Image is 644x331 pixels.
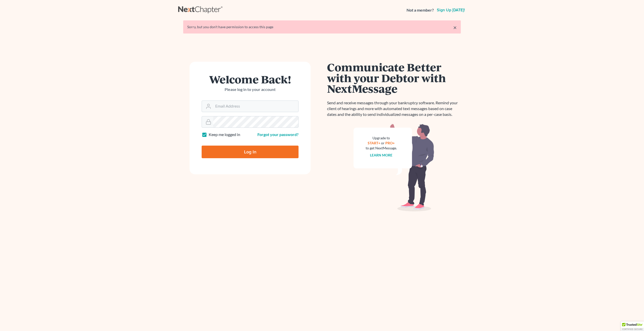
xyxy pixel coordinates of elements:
a: Sign up [DATE]! [436,8,466,12]
img: nextmessage_bg-59042aed3d76b12b5cd301f8e5b87938c9018125f34e5fa2b7a6b67550977c72.svg [354,123,434,212]
a: PRO+ [386,141,395,145]
span: or [381,141,385,145]
strong: Not a member? [407,7,434,13]
label: Keep me logged in [209,132,240,138]
div: TrustedSite Certified [621,321,644,331]
a: START+ [368,141,381,145]
a: × [453,24,457,30]
a: Learn more [370,153,393,157]
div: Upgrade to [366,136,397,141]
a: Forgot your password? [257,132,299,137]
h1: Welcome Back! [202,74,299,85]
input: Email Address [213,101,298,112]
div: to get NextMessage. [366,146,397,151]
p: Send and receive messages through your bankruptcy software. Remind your client of hearings and mo... [327,100,461,117]
input: Log In [202,146,299,158]
p: Please log in to your account [202,87,299,92]
h1: Communicate Better with your Debtor with NextMessage [327,62,461,94]
div: Sorry, but you don't have permission to access this page [187,24,457,29]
